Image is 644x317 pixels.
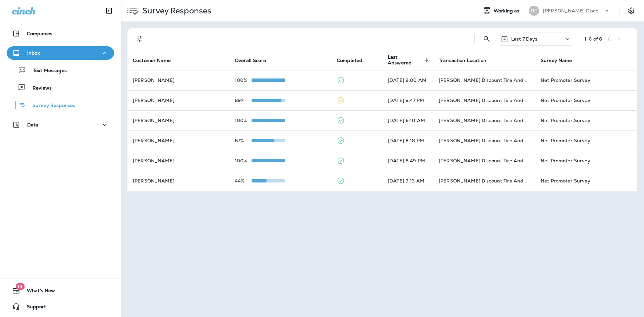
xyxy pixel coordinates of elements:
[337,58,362,63] span: Completed
[127,171,229,191] td: [PERSON_NAME]
[535,171,637,191] td: Net Promoter Survey
[27,122,39,127] p: Data
[433,171,535,191] td: [PERSON_NAME] Discount Tire And Alignment - [GEOGRAPHIC_DATA] ([STREET_ADDRESS])
[382,130,433,151] td: [DATE] 8:18 PM
[235,178,252,183] p: 44%
[100,4,118,17] button: Collapse Sidebar
[133,58,171,63] span: Customer Name
[140,6,211,16] p: Survey Responses
[535,70,637,90] td: Net Promoter Survey
[511,36,538,42] p: Last 7 Days
[433,90,535,110] td: [PERSON_NAME] Discount Tire And Alignment - [GEOGRAPHIC_DATA] ([STREET_ADDRESS])
[7,98,114,112] button: Survey Responses
[7,300,114,313] button: Support
[235,118,252,123] p: 100%
[494,8,522,14] span: Working as:
[27,31,52,36] p: Companies
[127,90,229,110] td: [PERSON_NAME]
[235,58,266,63] span: Overall Score
[541,57,581,63] span: Survey Name
[625,5,637,17] button: Settings
[235,77,252,83] p: 100%
[337,57,371,63] span: Completed
[127,70,229,90] td: [PERSON_NAME]
[382,70,433,90] td: [DATE] 9:00 AM
[133,32,146,46] button: Filters
[235,138,252,143] p: 67%
[7,46,114,60] button: Inbox
[133,57,179,63] span: Customer Name
[439,57,495,63] span: Transaction Location
[433,70,535,90] td: [PERSON_NAME] Discount Tire And Alignment - [GEOGRAPHIC_DATA] ([STREET_ADDRESS])
[27,50,40,56] p: Inbox
[7,118,114,131] button: Data
[433,110,535,130] td: [PERSON_NAME] Discount Tire And Alignment - [GEOGRAPHIC_DATA] ([STREET_ADDRESS])
[26,103,75,109] p: Survey Responses
[127,151,229,171] td: [PERSON_NAME]
[480,32,493,46] button: Search Survey Responses
[26,68,67,74] p: Text Messages
[382,171,433,191] td: [DATE] 9:13 AM
[388,54,431,66] span: Last Answered
[20,304,46,312] span: Support
[127,130,229,151] td: [PERSON_NAME]
[433,130,535,151] td: [PERSON_NAME] Discount Tire And Alignment - [GEOGRAPHIC_DATA] ([STREET_ADDRESS])
[382,151,433,171] td: [DATE] 8:49 PM
[15,283,24,290] span: 19
[7,27,114,40] button: Companies
[235,98,252,103] p: 89%
[535,130,637,151] td: Net Promoter Survey
[535,151,637,171] td: Net Promoter Survey
[535,110,637,130] td: Net Promoter Survey
[541,58,572,63] span: Survey Name
[543,8,603,13] p: [PERSON_NAME] Discount Tire & Alignment
[127,110,229,130] td: [PERSON_NAME]
[20,288,55,296] span: What's New
[7,63,114,77] button: Text Messages
[7,284,114,297] button: 19What's New
[439,58,486,63] span: Transaction Location
[7,81,114,95] button: Reviews
[382,110,433,130] td: [DATE] 6:10 AM
[433,151,535,171] td: [PERSON_NAME] Discount Tire And Alignment - [GEOGRAPHIC_DATA] ([STREET_ADDRESS])
[584,36,602,42] div: 1 - 6 of 6
[388,54,422,66] span: Last Answered
[382,90,433,110] td: [DATE] 8:47 PM
[529,6,539,16] div: DF
[535,90,637,110] td: Net Promoter Survey
[235,57,275,63] span: Overall Score
[26,85,52,92] p: Reviews
[235,158,252,163] p: 100%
